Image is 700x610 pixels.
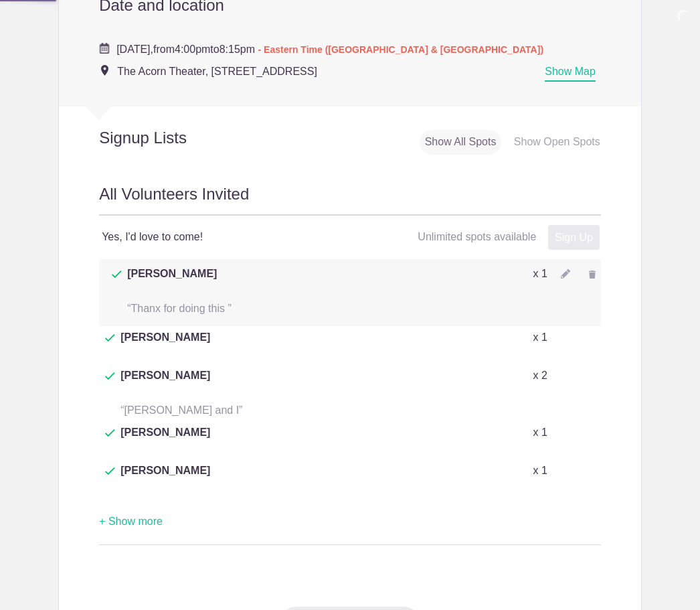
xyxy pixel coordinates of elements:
img: Check dark green [112,271,122,279]
span: - Eastern Time ([GEOGRAPHIC_DATA] & [GEOGRAPHIC_DATA]) [258,44,544,55]
h4: Yes, I'd love to come! [102,229,350,245]
p: x 2 [533,368,547,384]
img: Cal purple [99,43,110,54]
span: [PERSON_NAME] [127,266,217,298]
span: [PERSON_NAME] [120,368,210,400]
span: [PERSON_NAME] [120,463,210,495]
p: x 1 [533,463,547,479]
h2: All Volunteers Invited [99,183,601,216]
span: 4:00pm [175,44,210,55]
span: The Acorn Theater, [STREET_ADDRESS] [117,66,317,77]
span: [PERSON_NAME] [120,425,210,457]
div: Show Open Spots [509,130,606,155]
a: Show Map [545,66,596,82]
span: 8:15pm [220,44,255,55]
span: from to [116,44,543,55]
div: Show All Spots [420,130,502,155]
img: Pencil gray [561,269,570,279]
span: “[PERSON_NAME] and I” [120,404,242,416]
p: x 1 [533,425,547,441]
img: Check dark green [105,429,115,437]
p: x 1 [533,329,547,346]
img: Check dark green [105,467,115,475]
h2: Signup Lists [59,128,253,148]
p: x 1 [533,266,547,282]
span: Unlimited spots available [418,231,536,242]
img: Check dark green [105,334,115,342]
img: Trash gray [588,271,596,279]
img: Check dark green [105,372,115,380]
img: Event location [101,65,108,76]
button: + Show more [99,501,163,543]
span: [PERSON_NAME] [120,329,210,362]
span: “Thanx for doing this ” [127,303,232,314]
span: [DATE], [116,44,153,55]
